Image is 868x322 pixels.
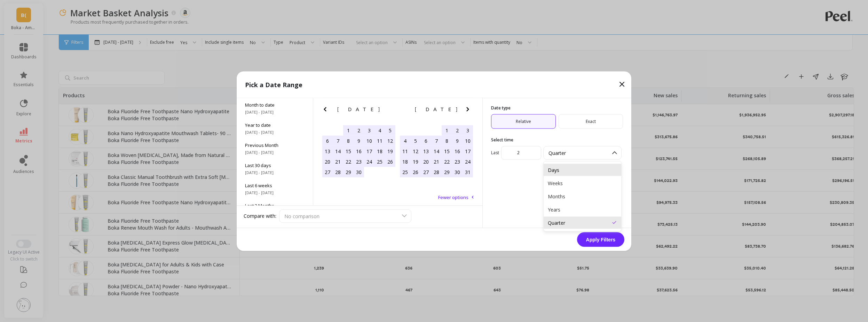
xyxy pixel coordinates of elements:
[245,80,302,89] p: Pick a Date Range
[400,167,410,177] div: Choose Sunday, May 25th, 2025
[333,167,343,177] div: Choose Monday, April 28th, 2025
[559,114,623,129] span: Exact
[400,125,473,177] div: month 2025-05
[421,135,431,146] div: Choose Tuesday, May 6th, 2025
[364,146,374,156] div: Choose Thursday, April 17th, 2025
[386,105,397,116] button: Next Month
[343,125,354,135] div: Choose Tuesday, April 1st, 2025
[548,166,617,173] div: Days
[364,125,374,135] div: Choose Thursday, April 3rd, 2025
[410,146,421,156] div: Choose Monday, May 12th, 2025
[442,167,452,177] div: Choose Thursday, May 29th, 2025
[491,114,556,129] span: Relative
[343,135,354,146] div: Choose Tuesday, April 8th, 2025
[245,170,305,175] span: [DATE] - [DATE]
[431,135,442,146] div: Choose Wednesday, May 7th, 2025
[245,162,305,168] span: Last 30 days
[364,135,374,146] div: Choose Thursday, April 10th, 2025
[442,146,452,156] div: Choose Thursday, May 15th, 2025
[463,156,473,167] div: Choose Saturday, May 24th, 2025
[245,142,305,148] span: Previous Month
[431,167,442,177] div: Choose Wednesday, May 28th, 2025
[410,135,421,146] div: Choose Monday, May 5th, 2025
[463,146,473,156] div: Choose Saturday, May 17th, 2025
[322,125,395,177] div: month 2025-04
[431,146,442,156] div: Choose Wednesday, May 14th, 2025
[333,156,343,167] div: Choose Monday, April 21st, 2025
[400,146,410,156] div: Choose Sunday, May 11th, 2025
[452,135,463,146] div: Choose Friday, May 9th, 2025
[410,156,421,167] div: Choose Monday, May 19th, 2025
[399,105,410,116] button: Previous Month
[322,156,333,167] div: Choose Sunday, April 20th, 2025
[354,146,364,156] div: Choose Wednesday, April 16th, 2025
[245,122,305,128] span: Year to date
[463,125,473,135] div: Choose Saturday, May 3rd, 2025
[364,156,374,167] div: Choose Thursday, April 24th, 2025
[337,106,381,112] span: [DATE]
[452,146,463,156] div: Choose Friday, May 16th, 2025
[245,202,305,208] span: Last 3 Months
[452,167,463,177] div: Choose Friday, May 30th, 2025
[491,137,623,142] span: Select time
[549,149,566,156] span: Quarter
[374,156,385,167] div: Choose Friday, April 25th, 2025
[442,135,452,146] div: Choose Thursday, May 8th, 2025
[577,232,624,247] button: Apply Filters
[548,193,617,199] div: Months
[491,150,499,156] span: Last
[245,101,305,108] span: Month to date
[452,125,463,135] div: Choose Friday, May 2nd, 2025
[464,105,475,116] button: Next Month
[343,146,354,156] div: Choose Tuesday, April 15th, 2025
[322,135,333,146] div: Choose Sunday, April 6th, 2025
[374,125,385,135] div: Choose Friday, April 4th, 2025
[548,180,617,186] div: Weeks
[333,146,343,156] div: Choose Monday, April 14th, 2025
[415,106,458,112] span: [DATE]
[491,105,623,110] span: Date type
[400,156,410,167] div: Choose Sunday, May 18th, 2025
[431,156,442,167] div: Choose Wednesday, May 21st, 2025
[354,125,364,135] div: Choose Wednesday, April 2nd, 2025
[548,206,617,213] div: Years
[421,146,431,156] div: Choose Tuesday, May 13th, 2025
[421,156,431,167] div: Choose Tuesday, May 20th, 2025
[245,182,305,188] span: Last 6 weeks
[354,156,364,167] div: Choose Wednesday, April 23rd, 2025
[343,156,354,167] div: Choose Tuesday, April 22nd, 2025
[400,135,410,146] div: Choose Sunday, May 4th, 2025
[374,146,385,156] div: Choose Friday, April 18th, 2025
[322,146,333,156] div: Choose Sunday, April 13th, 2025
[421,167,431,177] div: Choose Tuesday, May 27th, 2025
[385,146,395,156] div: Choose Saturday, April 19th, 2025
[343,167,354,177] div: Choose Tuesday, April 29th, 2025
[438,194,468,200] span: Fewer options
[245,109,305,115] span: [DATE] - [DATE]
[354,135,364,146] div: Choose Wednesday, April 9th, 2025
[463,167,473,177] div: Choose Saturday, May 31st, 2025
[322,167,333,177] div: Choose Sunday, April 27th, 2025
[463,135,473,146] div: Choose Saturday, May 10th, 2025
[333,135,343,146] div: Choose Monday, April 7th, 2025
[244,213,276,220] label: Compare with:
[374,135,385,146] div: Choose Friday, April 11th, 2025
[385,135,395,146] div: Choose Saturday, April 12th, 2025
[410,167,421,177] div: Choose Monday, May 26th, 2025
[385,125,395,135] div: Choose Saturday, April 5th, 2025
[385,156,395,167] div: Choose Saturday, April 26th, 2025
[452,156,463,167] div: Choose Friday, May 23rd, 2025
[245,149,305,155] span: [DATE] - [DATE]
[442,156,452,167] div: Choose Thursday, May 22nd, 2025
[548,219,617,226] div: Quarter
[354,167,364,177] div: Choose Wednesday, April 30th, 2025
[245,129,305,135] span: [DATE] - [DATE]
[245,190,305,195] span: [DATE] - [DATE]
[442,125,452,135] div: Choose Thursday, May 1st, 2025
[321,105,332,116] button: Previous Month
